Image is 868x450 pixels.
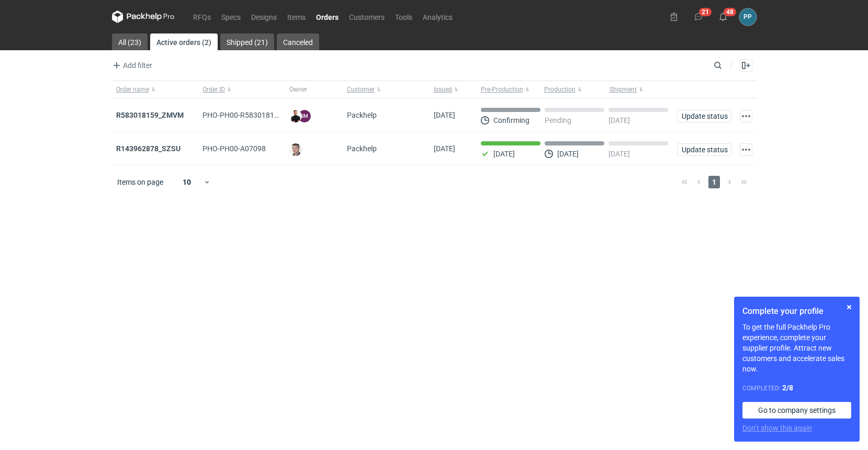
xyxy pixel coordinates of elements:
[542,81,607,98] button: Production
[708,176,720,188] span: 1
[112,81,199,98] button: Order name
[715,8,731,25] button: 48
[347,144,377,153] span: Packhelp
[493,116,529,125] p: Confirming
[202,144,266,153] span: PHO-PH00-A07098
[277,33,319,50] a: Canceled
[202,85,225,94] span: Order ID
[188,10,216,23] a: RFQs
[289,143,302,156] img: Maciej Sikora
[430,81,477,98] button: Issued
[742,423,812,433] button: Don’t show this again
[608,150,630,158] p: [DATE]
[112,33,148,50] a: All (23)
[682,146,727,153] span: Update status
[220,33,274,50] a: Shipped (21)
[216,10,246,23] a: Specs
[298,110,311,122] figcaption: SM
[117,177,163,187] span: Items on page
[477,81,542,98] button: Pre-Production
[110,59,153,72] button: Add filter
[390,10,418,23] a: Tools
[742,383,851,393] div: Completed:
[112,10,175,23] svg: Packhelp Pro
[742,305,851,318] h1: Complete your profile
[740,110,752,122] button: Actions
[347,85,375,94] span: Customer
[347,111,377,119] span: Packhelp
[434,144,455,153] span: 11/08/2025
[608,116,630,125] p: [DATE]
[739,8,757,26] div: Paweł Puch
[116,85,149,94] span: Order name
[434,111,455,119] span: 12/08/2025
[677,143,731,156] button: Update status
[198,81,285,98] button: Order ID
[344,10,390,23] a: Customers
[493,150,515,158] p: [DATE]
[742,402,851,419] a: Go to company settings
[843,301,855,313] button: Skip for now
[682,113,727,120] span: Update status
[544,85,576,94] span: Production
[712,59,745,72] input: Search
[607,81,673,98] button: Shipment
[246,10,282,23] a: Designs
[282,10,311,23] a: Items
[343,81,430,98] button: Customer
[677,110,731,122] button: Update status
[742,322,851,374] p: To get the full Packhelp Pro experience, complete your supplier profile. Attract new customers an...
[481,85,523,94] span: Pre-Production
[116,144,181,153] a: R143962878_SZSU
[170,175,204,189] div: 10
[739,8,757,26] button: PP
[311,10,344,23] a: Orders
[289,85,307,94] span: Owner
[690,8,707,25] button: 21
[150,33,218,50] a: Active orders (2)
[782,384,793,392] strong: 2 / 8
[116,111,184,119] a: R583018159_ZMVM
[740,143,752,156] button: Actions
[557,150,579,158] p: [DATE]
[202,111,307,119] span: PHO-PH00-R583018159_ZMVM
[610,85,637,94] span: Shipment
[434,85,452,94] span: Issued
[418,10,458,23] a: Analytics
[545,116,571,125] p: Pending
[110,59,152,72] span: Add filter
[289,110,302,122] img: Tomasz Kubiak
